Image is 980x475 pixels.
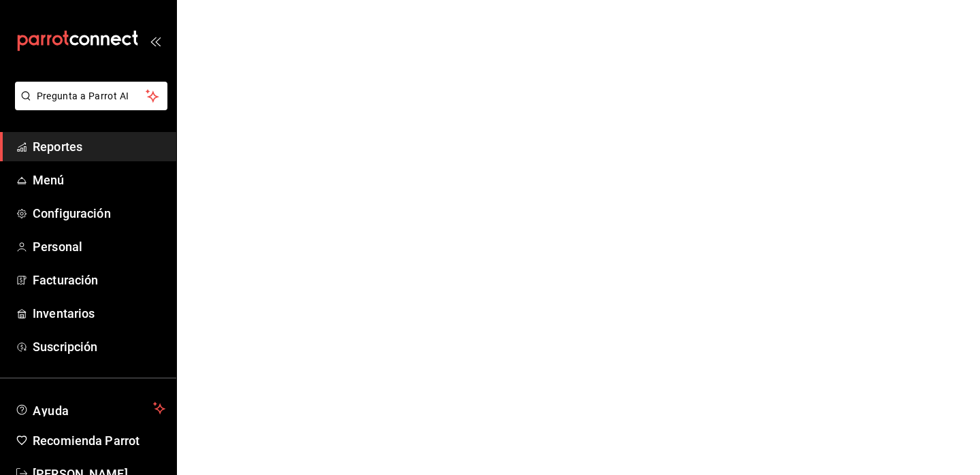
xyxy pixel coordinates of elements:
span: Recomienda Parrot [33,431,165,450]
button: open_drawer_menu [150,35,161,46]
span: Reportes [33,137,165,156]
span: Configuración [33,204,165,223]
span: Pregunta a Parrot AI [37,89,146,103]
span: Facturación [33,271,165,289]
span: Suscripción [33,338,165,356]
span: Ayuda [33,400,148,416]
span: Inventarios [33,304,165,323]
a: Pregunta a Parrot AI [10,99,167,113]
button: Pregunta a Parrot AI [15,82,167,110]
span: Menú [33,171,165,189]
span: Personal [33,237,165,256]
